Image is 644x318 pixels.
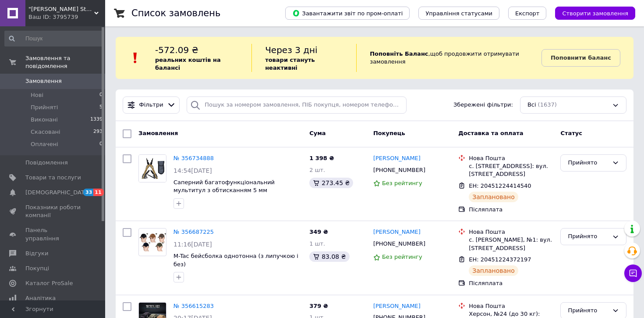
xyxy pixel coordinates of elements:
[31,140,58,148] span: Оплачені
[265,45,318,55] span: Через 3 дні
[418,7,499,20] button: Управління статусами
[139,233,166,251] img: Фото товару
[292,9,403,17] span: Завантажити звіт по пром-оплаті
[173,241,212,248] span: 11:16[DATE]
[373,228,421,236] a: [PERSON_NAME]
[546,10,635,16] a: Створити замовлення
[309,240,325,247] span: 1 шт.
[469,265,518,276] div: Заплановано
[131,8,220,18] h1: Список замовлень
[568,158,609,168] div: Прийнято
[469,228,553,236] div: Нова Пошта
[425,10,492,17] span: Управління статусами
[93,189,103,196] span: 11
[28,5,94,13] span: "Baum Store" - стильний та надійний військовий комфорт!
[25,159,68,167] span: Повідомлення
[527,101,536,109] span: Всі
[356,44,541,72] div: , щоб продовжити отримувати замовлення
[469,154,553,162] div: Нова Пошта
[83,189,93,196] span: 33
[469,256,531,263] span: ЕН: 20451224372197
[382,180,422,186] span: Без рейтингу
[309,251,349,262] div: 83.08 ₴
[25,279,73,287] span: Каталог ProSale
[309,303,328,309] span: 379 ₴
[99,104,103,111] span: 5
[538,101,557,108] span: (1637)
[541,49,620,67] a: Поповнити баланс
[265,57,315,71] b: товари стануть неактивні
[624,264,642,282] button: Чат з покупцем
[25,294,56,302] span: Аналітика
[139,155,166,182] img: Фото товару
[309,229,328,235] span: 349 ₴
[469,206,553,214] div: Післяплата
[373,130,405,136] span: Покупець
[309,155,334,161] span: 1 398 ₴
[562,10,628,17] span: Створити замовлення
[285,7,410,20] button: Завантажити звіт по пром-оплаті
[25,204,81,219] span: Показники роботи компанії
[31,116,58,124] span: Виконані
[469,236,553,252] div: с. [PERSON_NAME], №1: вул. [STREET_ADDRESS]
[469,279,553,287] div: Післяплата
[25,250,48,257] span: Відгуки
[382,254,422,260] span: Без рейтингу
[173,229,214,235] a: № 356687225
[173,179,275,194] a: Саперний багатофункціональний мультитул з обтисканням 5 мм
[155,45,198,55] span: -572.09 ₴
[90,116,103,124] span: 1339
[453,101,513,109] span: Збережені фільтри:
[568,306,609,315] div: Прийнято
[31,91,43,99] span: Нові
[31,104,58,111] span: Прийняті
[458,130,523,136] span: Доставка та оплата
[370,50,428,57] b: Поповніть Баланс
[25,189,90,197] span: [DEMOGRAPHIC_DATA]
[138,228,166,256] a: Фото товару
[469,192,518,202] div: Заплановано
[25,54,105,70] span: Замовлення та повідомлення
[25,77,62,85] span: Замовлення
[173,303,214,309] a: № 356615283
[93,128,103,136] span: 293
[25,264,49,272] span: Покупці
[469,162,553,178] div: с. [STREET_ADDRESS]: вул. [STREET_ADDRESS]
[4,31,103,46] input: Пошук
[309,167,325,173] span: 2 шт.
[25,174,81,182] span: Товари та послуги
[138,130,178,136] span: Замовлення
[560,130,582,136] span: Статус
[138,154,166,182] a: Фото товару
[99,91,103,99] span: 0
[173,253,298,268] a: M-Tac бейсболка однотонна (з липучкою і без)
[31,128,60,136] span: Скасовані
[129,51,142,64] img: :exclamation:
[139,101,163,109] span: Фільтри
[469,302,553,310] div: Нова Пошта
[155,57,221,71] b: реальних коштів на балансі
[99,140,103,148] span: 0
[28,13,105,21] div: Ваш ID: 3795739
[25,226,81,242] span: Панель управління
[373,302,421,311] a: [PERSON_NAME]
[372,238,427,250] div: [PHONE_NUMBER]
[309,130,326,136] span: Cума
[515,10,540,17] span: Експорт
[372,164,427,176] div: [PHONE_NUMBER]
[568,232,609,241] div: Прийнято
[187,96,407,114] input: Пошук за номером замовлення, ПІБ покупця, номером телефону, Email, номером накладної
[555,7,635,20] button: Створити замовлення
[551,54,611,61] b: Поповнити баланс
[469,182,531,189] span: ЕН: 20451224414540
[508,7,547,20] button: Експорт
[173,155,214,161] a: № 356734888
[309,178,353,188] div: 273.45 ₴
[373,154,421,163] a: [PERSON_NAME]
[173,167,212,174] span: 14:54[DATE]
